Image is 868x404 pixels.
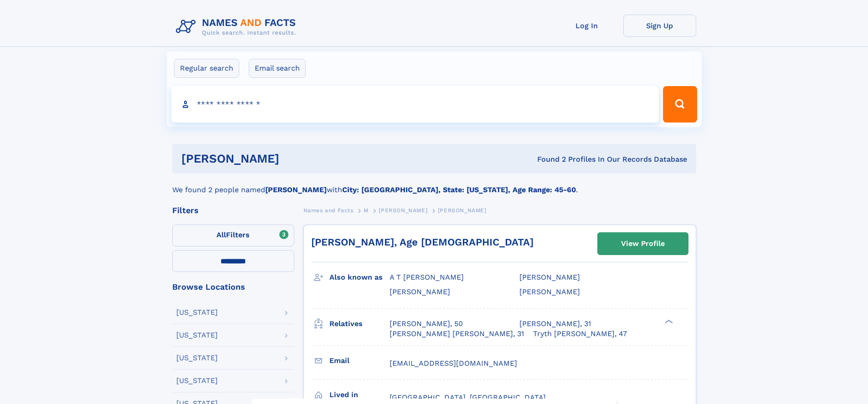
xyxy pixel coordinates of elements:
[623,15,696,37] a: Sign Up
[364,207,369,214] span: M
[329,316,390,332] h3: Relatives
[329,387,390,403] h3: Lived in
[408,154,687,164] div: Found 2 Profiles In Our Records Database
[390,359,517,368] span: [EMAIL_ADDRESS][DOMAIN_NAME]
[174,59,239,78] label: Regular search
[379,207,427,214] span: [PERSON_NAME]
[172,283,294,291] div: Browse Locations
[172,225,294,246] label: Filters
[438,207,487,214] span: [PERSON_NAME]
[621,233,665,254] div: View Profile
[390,287,450,296] span: [PERSON_NAME]
[390,273,464,281] span: A T [PERSON_NAME]
[311,236,534,248] a: [PERSON_NAME], Age [DEMOGRAPHIC_DATA]
[519,287,580,296] span: [PERSON_NAME]
[519,273,580,281] span: [PERSON_NAME]
[172,174,696,195] div: We found 2 people named with .
[181,153,408,164] h1: [PERSON_NAME]
[342,185,576,194] b: City: [GEOGRAPHIC_DATA], State: [US_STATE], Age Range: 45-60
[171,86,659,123] input: search input
[550,15,623,37] a: Log In
[533,329,627,339] a: Tryth [PERSON_NAME], 47
[176,332,218,339] div: [US_STATE]
[216,230,226,239] span: All
[249,59,306,78] label: Email search
[303,205,354,216] a: Names and Facts
[329,270,390,285] h3: Also known as
[364,205,369,216] a: M
[519,319,591,329] a: [PERSON_NAME], 31
[390,393,546,402] span: [GEOGRAPHIC_DATA], [GEOGRAPHIC_DATA]
[172,15,303,39] img: Logo Names and Facts
[390,329,524,339] a: [PERSON_NAME] [PERSON_NAME], 31
[390,319,463,329] a: [PERSON_NAME], 50
[663,86,697,123] button: Search Button
[663,318,673,324] div: ❯
[176,309,218,316] div: [US_STATE]
[176,354,218,362] div: [US_STATE]
[379,205,427,216] a: [PERSON_NAME]
[176,377,218,384] div: [US_STATE]
[329,353,390,368] h3: Email
[172,206,294,215] div: Filters
[265,185,327,194] b: [PERSON_NAME]
[598,233,688,255] a: View Profile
